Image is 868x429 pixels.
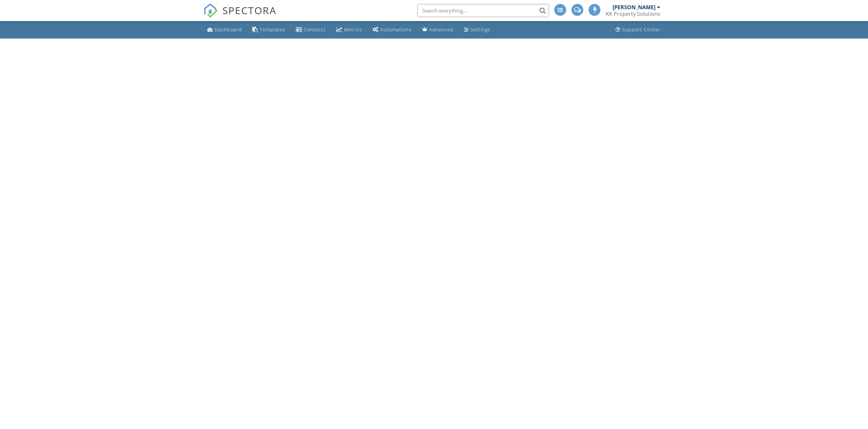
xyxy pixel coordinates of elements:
[203,3,218,18] img: The Best Home Inspection Software - Spectora
[370,24,414,36] a: Automations (Advanced)
[613,4,655,11] div: [PERSON_NAME]
[622,26,661,33] div: Support Center
[606,11,660,17] div: KK Property Solutions
[344,26,362,33] div: Metrics
[260,26,285,33] div: Templates
[471,26,490,33] div: Settings
[203,9,276,23] a: SPECTORA
[613,24,663,36] a: Support Center
[417,4,549,17] input: Search everything...
[215,26,242,33] div: Dashboard
[293,24,328,36] a: Contacts
[250,24,288,36] a: Templates
[420,24,456,36] a: Advanced
[333,24,365,36] a: Metrics
[429,26,453,33] div: Advanced
[461,24,493,36] a: Settings
[222,3,276,17] span: SPECTORA
[304,26,326,33] div: Contacts
[205,24,245,36] a: Dashboard
[380,26,412,33] div: Automations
